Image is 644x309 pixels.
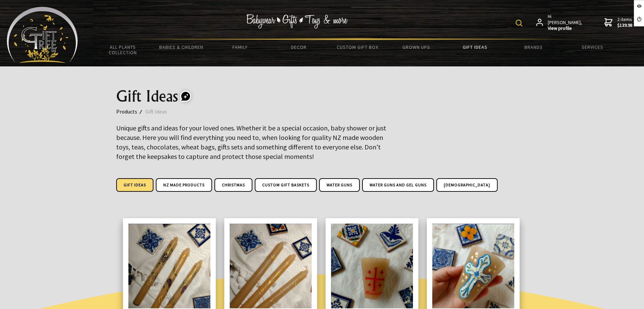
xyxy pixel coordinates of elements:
[214,178,252,192] a: Christmas
[328,40,387,54] a: Custom Gift Box
[387,40,445,54] a: Grown Ups
[246,14,348,28] img: Babywear - Gifts - Toys & more
[445,40,504,54] a: Gift Ideas
[617,16,632,28] span: 2 items
[145,107,175,116] a: Gift Ideas
[436,178,498,192] a: [DEMOGRAPHIC_DATA]
[516,20,522,26] img: product search
[94,40,152,60] a: All Plants Collection
[536,14,583,32] a: Hi [PERSON_NAME],View profile
[362,178,434,192] a: Water Guns and Gel Guns
[604,14,632,32] a: 2 items$139.98
[319,178,360,192] a: Water Guns
[116,88,528,104] h1: Gift Ideas
[116,124,386,161] big: Unique gifts and ideas for your loved ones. Whether it be a special occasion, baby shower or just...
[504,40,563,54] a: Brands
[548,25,583,32] strong: View profile
[255,178,317,192] a: Custom Gift Baskets
[617,22,632,28] strong: $139.98
[116,107,145,116] a: Products
[156,178,212,192] a: NZ Made Products
[152,40,211,54] a: Babies & Children
[563,40,622,54] a: Services
[269,40,328,54] a: Decor
[548,14,583,32] span: Hi [PERSON_NAME],
[7,7,78,63] img: Babyware - Gifts - Toys and more...
[116,178,153,192] a: Gift Ideas
[211,40,269,54] a: Family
